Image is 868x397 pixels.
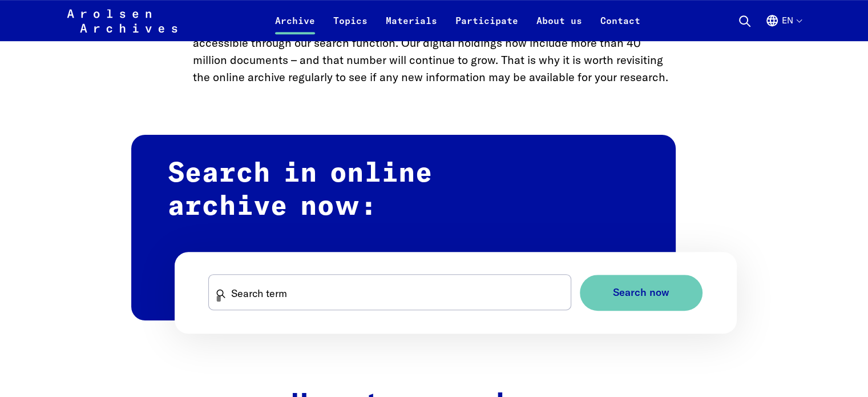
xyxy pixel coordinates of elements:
[131,135,676,320] h2: Search in online archive now:
[591,14,649,41] a: Contact
[324,14,377,41] a: Topics
[266,7,649,34] nav: Primary
[527,14,591,41] a: About us
[765,14,801,41] button: English, language selection
[446,14,527,41] a: Participate
[377,14,446,41] a: Materials
[580,275,703,311] button: Search now
[266,14,324,41] a: Archive
[613,287,669,299] span: Search now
